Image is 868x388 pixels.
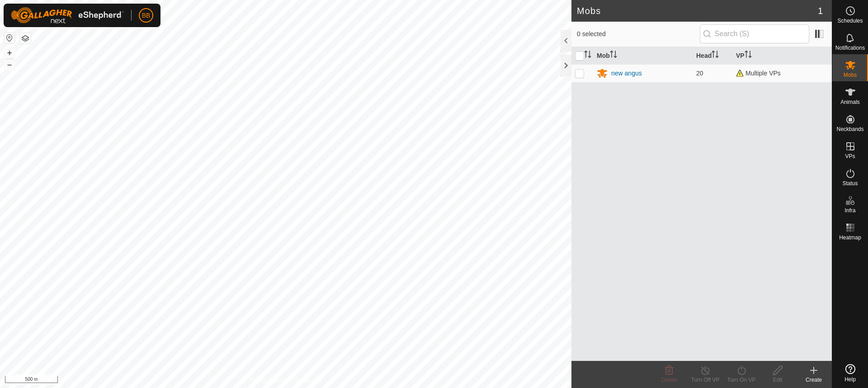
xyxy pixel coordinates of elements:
span: 1 [818,4,823,18]
p-sorticon: Activate to sort [745,52,752,59]
span: Help [844,377,856,382]
p-sorticon: Activate to sort [584,52,591,59]
div: Turn Off VP [687,376,723,384]
span: 20 [696,70,703,77]
span: Notifications [835,45,865,51]
button: + [4,47,15,58]
span: Infra [844,208,855,213]
span: Animals [840,99,860,105]
th: Mob [593,47,693,65]
a: Contact Us [295,376,321,384]
span: Neckbands [836,126,863,132]
th: Head [693,47,732,65]
span: BB [142,11,151,20]
span: Multiple VPs [736,70,781,77]
span: Schedules [837,18,863,23]
a: Privacy Policy [250,376,284,384]
span: VPs [845,154,855,159]
div: new angus [611,69,642,78]
div: Create [796,376,832,384]
a: Help [832,360,868,386]
input: Search (S) [700,24,809,43]
p-sorticon: Activate to sort [712,52,719,59]
span: 0 selected [577,29,700,39]
button: Reset Map [4,33,15,43]
span: Status [842,181,858,186]
button: Map Layers [20,33,31,44]
span: Mobs [844,72,857,78]
span: Heatmap [839,235,861,240]
div: Turn On VP [723,376,759,384]
img: Gallagher Logo [11,7,124,23]
div: Edit [759,376,796,384]
th: VP [732,47,832,65]
button: – [4,59,15,70]
h2: Mobs [577,5,818,16]
p-sorticon: Activate to sort [610,52,617,59]
span: Delete [661,377,677,383]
